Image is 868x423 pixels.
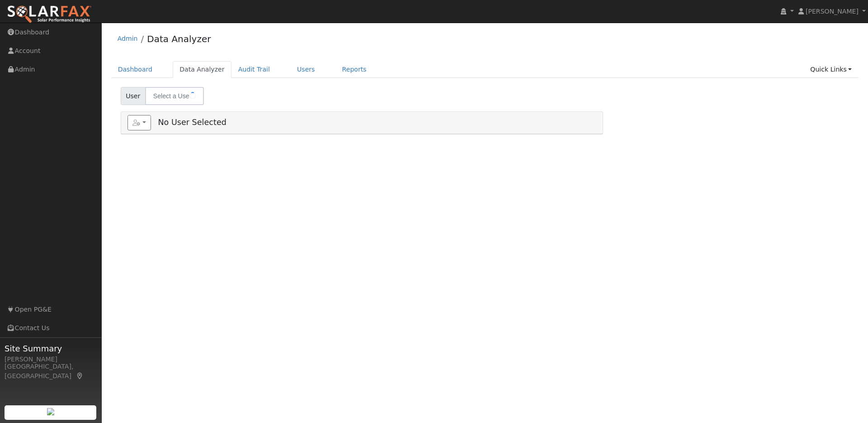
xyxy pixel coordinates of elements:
a: Reports [335,61,373,78]
a: Quick Links [803,61,859,78]
input: Select a User [145,87,204,105]
a: Data Analyzer [173,61,231,78]
div: [GEOGRAPHIC_DATA], [GEOGRAPHIC_DATA] [5,362,97,381]
span: [PERSON_NAME] [806,8,859,15]
a: Dashboard [111,61,160,78]
h5: No User Selected [127,115,596,130]
img: SolarFax [7,5,92,24]
span: User [121,87,146,105]
div: [PERSON_NAME] [5,355,97,364]
a: Admin [118,35,138,42]
a: Data Analyzer [147,34,211,44]
a: Audit Trail [231,61,277,78]
img: retrieve [47,408,54,415]
a: Map [76,372,84,380]
a: Users [290,61,322,78]
span: Site Summary [5,342,97,355]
